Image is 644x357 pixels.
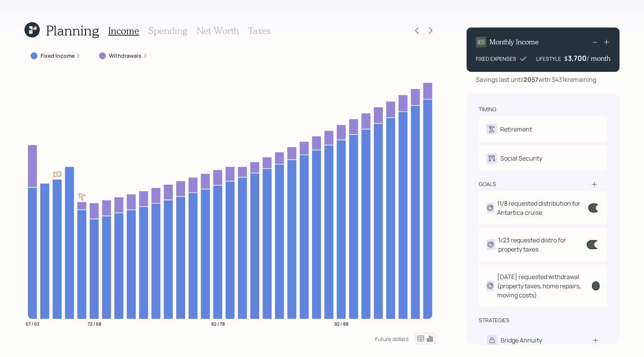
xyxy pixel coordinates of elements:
div: 1/23 requested distro for property taxes [498,235,587,254]
h3: Spending [148,25,187,36]
div: strategies [479,316,509,324]
tspan: 82 / 78 [211,320,225,327]
h4: $ [564,54,568,63]
div: Retirement [500,125,532,134]
div: FIXED EXPENSES [476,55,516,63]
div: Bridge Annuity [501,336,542,345]
div: [DATE] requested withdrawal (property taxes, home repairs, moving costs) [497,272,592,300]
div: LIFESTYLE [536,55,561,63]
div: goals [479,180,496,188]
h3: Income [108,25,139,36]
div: 3,700 [568,54,587,63]
label: Withdrawals [109,52,141,60]
tspan: 67 / 63 [26,320,39,327]
div: Future dollars [375,335,408,342]
h3: Taxes [248,25,270,36]
tspan: 92 / 88 [334,320,348,327]
h3: Net Worth [197,25,239,36]
h1: Planning [46,22,99,39]
div: timing [479,105,496,113]
label: Fixed Income [41,52,75,60]
div: Savings last until with $431k remaining [476,75,596,84]
div: 11/8 requested distribution for Antartica cruise [497,199,589,217]
h4: Monthly Income [490,38,539,46]
tspan: 72 / 68 [88,320,101,327]
b: 2057 [524,75,538,84]
h4: / month [587,54,610,63]
div: Social Security [500,154,542,163]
